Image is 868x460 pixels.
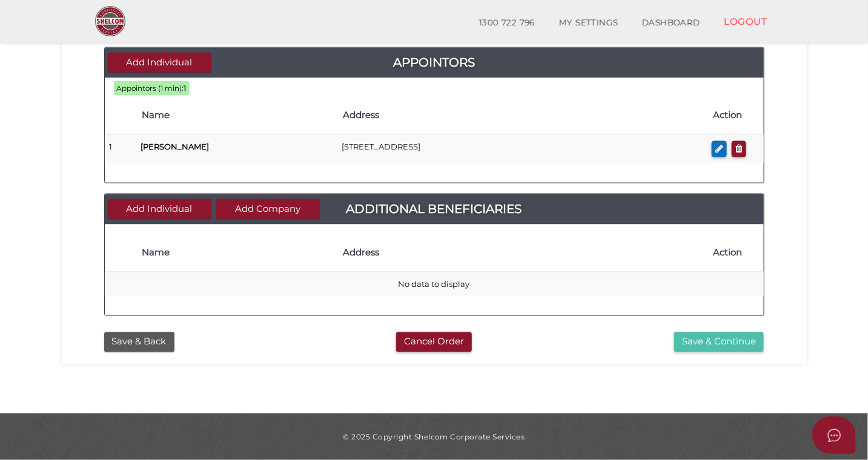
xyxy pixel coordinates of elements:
[630,11,712,35] a: DASHBOARD
[104,332,174,352] button: Save & Back
[142,110,331,120] h4: Name
[713,110,757,120] h4: Action
[337,135,707,163] td: [STREET_ADDRESS]
[547,11,631,35] a: MY SETTINGS
[216,199,320,219] button: Add Company
[343,110,701,120] h4: Address
[108,53,211,73] button: Add Individual
[713,248,757,258] h4: Action
[142,248,331,258] h4: Name
[71,432,798,442] div: © 2025 Copyright Shelcom Corporate Services
[184,84,187,93] b: 1
[343,248,701,258] h4: Address
[117,84,184,93] span: Appointors (1 min):
[108,199,211,219] button: Add Individual
[105,135,136,163] td: 1
[467,11,547,35] a: 1300 722 796
[141,142,209,151] b: [PERSON_NAME]
[396,332,472,352] button: Cancel Order
[712,9,780,34] a: LOGOUT
[105,53,764,72] a: Appointors
[105,272,764,296] td: No data to display
[674,332,764,352] button: Save & Continue
[105,199,764,218] a: Additional Beneficiaries
[812,416,856,454] button: Open asap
